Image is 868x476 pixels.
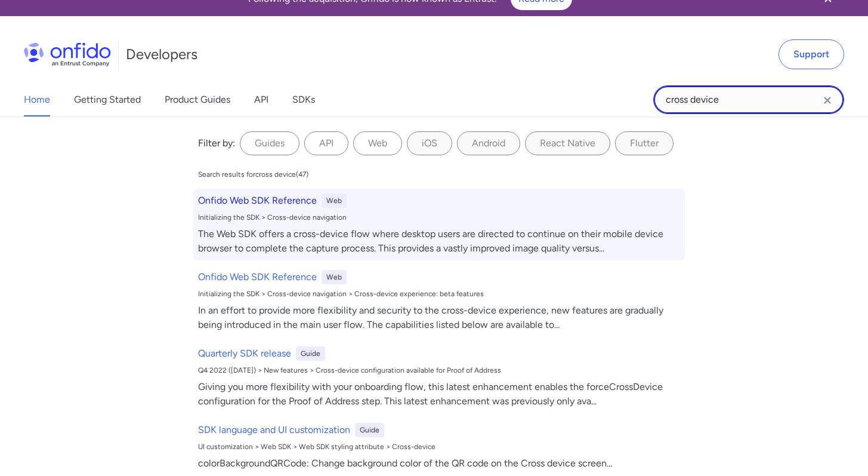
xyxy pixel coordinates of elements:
[198,289,680,299] div: Initializing the SDK > Cross-device navigation > Cross-device experience: beta features
[198,136,235,151] div: Filter by:
[198,303,680,332] div: In an effort to provide more flexibility and security to the cross-device experience, new feature...
[24,83,50,116] a: Home
[240,131,299,155] label: Guides
[355,423,384,437] div: Guide
[820,93,835,108] svg: Clear search field button
[24,42,111,66] img: Onfido Logo
[198,213,680,222] div: Initializing the SDK > Cross-device navigation
[296,346,325,361] div: Guide
[457,131,520,155] label: Android
[198,194,317,208] h6: Onfido Web SDK Reference
[126,45,197,64] h1: Developers
[779,39,844,69] a: Support
[198,423,350,437] h6: SDK language and UI customization
[198,227,680,256] div: The Web SDK offers a cross-device flow where desktop users are directed to continue on their mobi...
[198,170,308,179] div: Search results for cross device ( 47 )
[198,270,317,284] h6: Onfido Web SDK Reference
[407,131,452,155] label: iOS
[353,131,402,155] label: Web
[198,456,680,471] div: colorBackgroundQRCode: Change background color of the QR code on the Cross device screen ...
[198,380,680,409] div: Giving you more flexibility with your onboarding flow, this latest enhancement enables the forceC...
[193,189,685,260] a: Onfido Web SDK ReferenceWebInitializing the SDK > Cross-device navigationThe Web SDK offers a cro...
[193,418,685,475] a: SDK language and UI customizationGuideUI customization > Web SDK > Web SDK styling attribute > Cr...
[198,346,291,361] h6: Quarterly SDK release
[198,442,680,452] div: UI customization > Web SDK > Web SDK styling attribute > Cross-device
[292,83,315,116] a: SDKs
[198,366,680,375] div: Q4 2022 ([DATE]) > New features > Cross-device configuration available for Proof of Address
[322,194,347,208] div: Web
[304,131,348,155] label: API
[74,83,141,116] a: Getting Started
[193,265,685,337] a: Onfido Web SDK ReferenceWebInitializing the SDK > Cross-device navigation > Cross-device experien...
[615,131,674,155] label: Flutter
[254,83,268,116] a: API
[525,131,610,155] label: React Native
[165,83,230,116] a: Product Guides
[653,85,844,114] input: Onfido search input field
[322,270,347,284] div: Web
[193,342,685,413] a: Quarterly SDK releaseGuideQ4 2022 ([DATE]) > New features > Cross-device configuration available ...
